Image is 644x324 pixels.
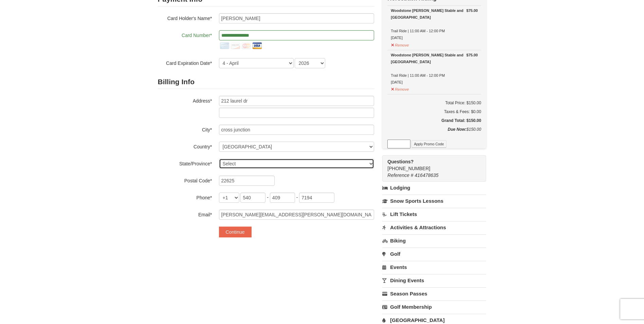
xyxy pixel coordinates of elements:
label: Phone* [158,193,212,201]
input: xxx [270,193,295,203]
span: 416478635 [415,173,439,178]
span: [PHONE_NUMBER] [387,158,474,171]
strong: Questions? [387,159,413,164]
label: Email* [158,210,212,218]
h6: Total Price: $150.00 [387,100,481,106]
strong: Due Now: [448,127,466,132]
input: Billing Info [219,96,374,106]
input: City [219,125,374,135]
button: Apply Promo Code [411,140,446,148]
label: State/Province* [158,159,212,167]
input: xxxx [299,193,334,203]
a: Biking [382,234,486,247]
input: xxx [240,193,265,203]
img: visa.png [252,40,262,51]
a: Events [382,261,486,273]
span: Reference # [387,173,413,178]
button: Remove [391,40,409,49]
h5: Grand Total: $150.00 [387,117,481,124]
a: Golf Membership [382,301,486,313]
input: Postal Code [219,176,275,186]
a: Golf [382,248,486,260]
label: Card Number* [158,30,212,39]
img: discover.png [230,40,241,51]
button: Continue [219,227,252,237]
div: Woodstone [PERSON_NAME] Stable and [GEOGRAPHIC_DATA] [391,7,478,21]
span: - [296,195,298,200]
a: Snow Sports Lessons [382,195,486,207]
img: amex.png [219,40,230,51]
span: - [267,195,269,200]
label: Postal Code* [158,176,212,184]
button: Remove [391,84,409,93]
div: Woodstone [PERSON_NAME] Stable and [GEOGRAPHIC_DATA] [391,52,478,65]
a: Lift Tickets [382,208,486,220]
label: Card Expiration Date* [158,58,212,67]
strong: $75.00 [466,52,478,58]
strong: $75.00 [466,7,478,14]
h2: Billing Info [158,75,374,89]
a: Activities & Attractions [382,221,486,234]
input: Email [219,210,374,220]
input: Card Holder Name [219,13,374,23]
div: $150.00 [387,126,481,140]
div: Trail Ride | 11:00 AM - 12:00 PM [DATE] [391,7,478,41]
label: Card Holder's Name* [158,13,212,22]
div: Trail Ride | 11:00 AM - 12:00 PM [DATE] [391,52,478,86]
label: Address* [158,96,212,104]
a: Dining Events [382,274,486,287]
div: Taxes & Fees: $0.00 [387,108,481,115]
label: Country* [158,142,212,150]
img: mastercard.png [241,40,252,51]
a: Lodging [382,182,486,194]
a: Season Passes [382,287,486,300]
label: City* [158,125,212,133]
